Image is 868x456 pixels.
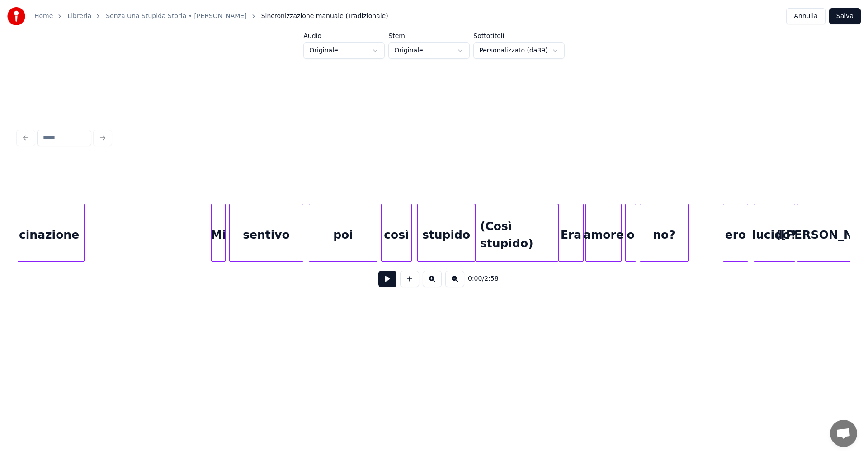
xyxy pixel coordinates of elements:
div: Aprire la chat [830,420,857,447]
img: youka [7,7,25,25]
button: Salva [829,8,861,24]
span: Sincronizzazione manuale (Tradizionale) [261,12,388,21]
nav: breadcrumb [34,12,388,21]
label: Sottotitoli [473,33,564,39]
div: / [468,274,490,283]
a: Libreria [67,12,91,21]
a: Senza Una Stupida Storia • [PERSON_NAME] [106,12,246,21]
a: Home [34,12,53,21]
label: Audio [303,33,385,39]
label: Stem [388,33,470,39]
button: Annulla [786,8,826,24]
span: 2:58 [484,274,498,283]
span: 0:00 [468,274,482,283]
